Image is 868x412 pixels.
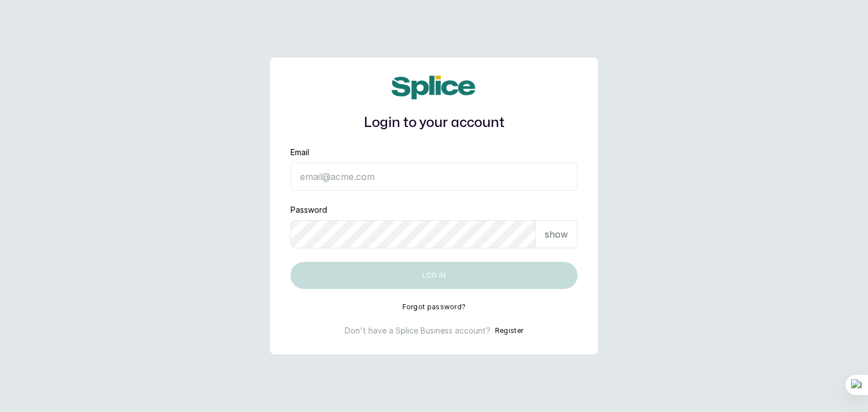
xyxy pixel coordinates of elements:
[402,303,466,312] button: Forgot password?
[290,163,578,191] input: email@acme.com
[290,147,309,158] label: Email
[290,113,578,133] h1: Login to your account
[345,325,491,336] p: Don't have a Splice Business account?
[545,227,568,241] p: show
[290,262,578,289] button: Log in
[290,204,327,216] label: Password
[495,325,523,336] button: Register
